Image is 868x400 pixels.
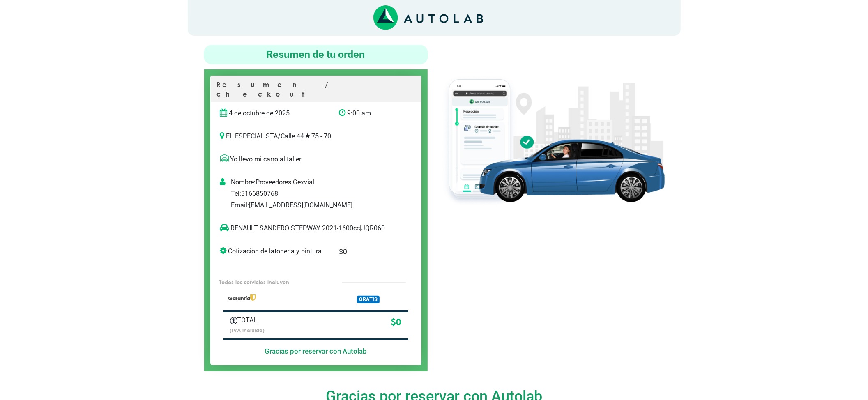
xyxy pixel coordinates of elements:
[217,80,415,102] p: Resumen / checkout
[220,108,327,118] p: 4 de octubre de 2025
[231,200,418,210] p: Email: [EMAIL_ADDRESS][DOMAIN_NAME]
[231,177,418,187] p: Nombre: Proveedores Gexvial
[220,154,412,164] p: Yo llevo mi carro al taller
[306,315,401,329] p: $ 0
[357,296,380,303] span: GRATIS
[339,108,394,118] p: 9:00 am
[230,315,295,325] p: TOTAL
[220,131,412,141] p: EL ESPECIALISTA / Calle 44 # 75 - 70
[230,327,265,333] small: (IVA incluido)
[220,223,395,233] p: RENAULT SANDERO STEPWAY 2021-1600cc | JQR060
[339,246,394,257] p: $ 0
[231,189,418,199] p: Tel: 3166850768
[228,294,327,302] p: Garantía
[230,317,237,324] img: Autobooking-Iconos-23.png
[219,278,325,286] p: Todos los servicios incluyen
[220,246,327,256] p: Cotizacion de latoneria y pintura
[223,347,408,355] h5: Gracias por reservar con Autolab
[207,48,425,61] h4: Resumen de tu orden
[373,14,483,21] a: Link al sitio de autolab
